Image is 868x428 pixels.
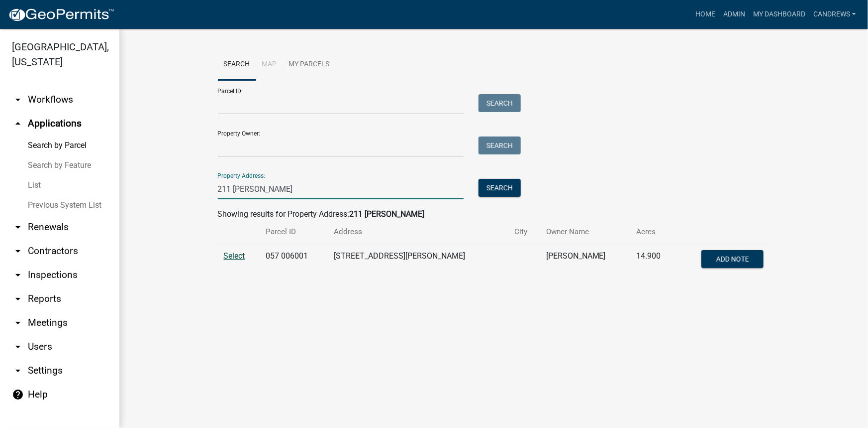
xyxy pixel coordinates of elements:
[328,220,508,244] th: Address
[12,365,24,377] i: arrow_drop_down
[716,255,749,263] span: Add Note
[540,220,631,244] th: Owner Name
[749,5,809,24] a: My Dashboard
[479,179,521,197] button: Search
[12,389,24,401] i: help
[260,220,328,244] th: Parcel ID
[809,5,860,24] a: candrews
[701,250,764,268] button: Add Note
[540,244,631,277] td: [PERSON_NAME]
[328,244,508,277] td: [STREET_ADDRESS][PERSON_NAME]
[12,245,24,257] i: arrow_drop_down
[691,5,719,24] a: Home
[12,221,24,233] i: arrow_drop_down
[12,94,24,106] i: arrow_drop_down
[479,137,521,154] button: Search
[12,317,24,329] i: arrow_drop_down
[12,341,24,353] i: arrow_drop_down
[283,49,336,81] a: My Parcels
[630,244,676,277] td: 14.900
[509,220,540,244] th: City
[218,208,770,220] div: Showing results for Property Address:
[350,209,425,219] strong: 211 [PERSON_NAME]
[719,5,749,24] a: Admin
[224,251,245,261] a: Select
[12,269,24,281] i: arrow_drop_down
[260,244,328,277] td: 057 006001
[12,293,24,305] i: arrow_drop_down
[630,220,676,244] th: Acres
[12,118,24,130] i: arrow_drop_up
[479,94,521,112] button: Search
[218,49,256,81] a: Search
